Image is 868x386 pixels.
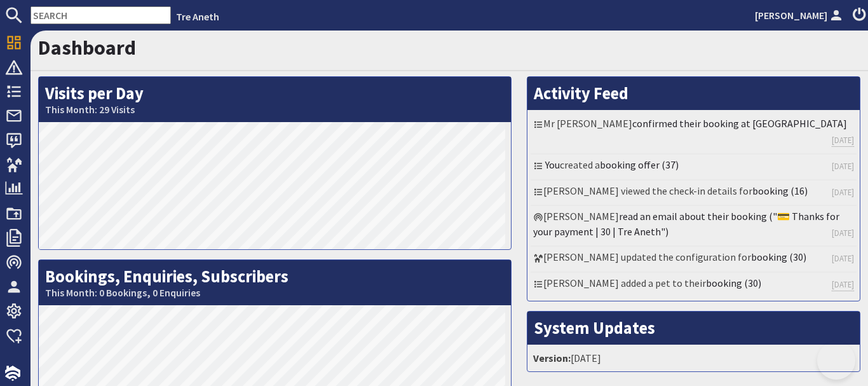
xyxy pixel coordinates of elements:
[45,104,505,116] small: This Month: 29 Visits
[38,35,136,60] a: Dashboard
[5,366,20,381] img: staytech_i_w-64f4e8e9ee0a9c174fd5317b4b171b261742d2d393467e5bdba4413f4f884c10.svg
[755,8,845,23] a: [PERSON_NAME]
[752,184,808,197] a: booking (16)
[531,155,857,180] li: created a
[45,287,505,299] small: This Month: 0 Bookings, 0 Enquiries
[600,158,679,171] a: booking offer (37)
[817,341,855,380] iframe: Toggle Customer Support
[176,10,219,23] a: Tre Aneth
[832,186,854,198] a: [DATE]
[832,252,854,265] a: [DATE]
[751,251,806,263] a: booking (30)
[531,273,857,298] li: [PERSON_NAME] added a pet to their
[534,83,628,104] a: Activity Feed
[39,260,511,305] h2: Bookings, Enquiries, Subscribers
[832,227,854,239] a: [DATE]
[832,279,854,291] a: [DATE]
[531,206,857,247] li: [PERSON_NAME]
[545,158,560,171] a: You
[31,6,171,24] input: SEARCH
[531,247,857,272] li: [PERSON_NAME] updated the configuration for
[39,77,511,122] h2: Visits per Day
[533,210,839,238] a: read an email about their booking ("💳 Thanks for your payment | 30 | Tre Aneth")
[533,352,571,364] strong: Version:
[832,160,854,172] a: [DATE]
[531,181,857,206] li: [PERSON_NAME] viewed the check-in details for
[706,277,761,289] a: booking (30)
[832,134,854,147] a: [DATE]
[534,317,655,338] a: System Updates
[531,113,857,155] li: Mr [PERSON_NAME]
[632,117,847,130] a: confirmed their booking at [GEOGRAPHIC_DATA]
[531,348,857,368] li: [DATE]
